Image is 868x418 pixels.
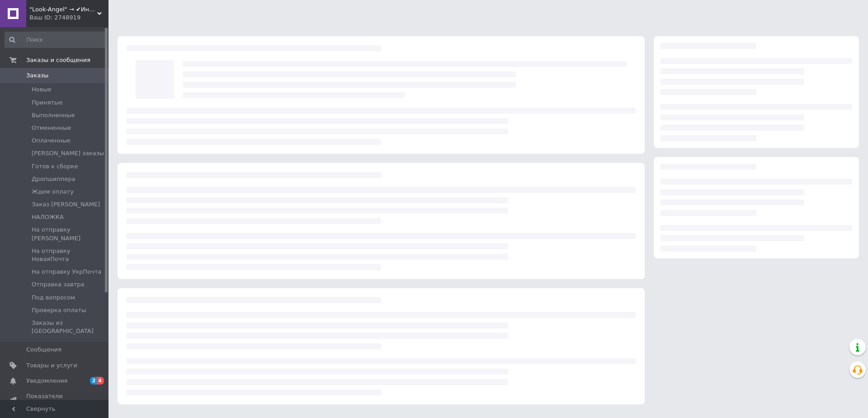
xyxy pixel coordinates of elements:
span: Заказы [26,71,48,80]
input: Поиск [5,32,107,48]
span: Оплаченные [32,137,71,145]
span: Заказ [PERSON_NAME] [32,200,100,209]
span: Новые [32,85,52,94]
span: 2 [90,377,97,385]
span: Проверка оплаты [32,306,86,314]
span: Под вопросом [32,294,75,302]
span: Готов к сборке [32,162,78,171]
span: Отмененные [32,124,71,132]
span: На отправку НоваяПочта [32,247,106,263]
span: Выполненные [32,111,75,119]
span: Сообщения [26,346,61,354]
span: Заказы и сообщения [26,56,90,64]
span: "Look-Angel" → ✔Интернет-магазин одежды оптом и в розницу✔ [29,5,97,14]
span: 4 [97,377,104,385]
span: [PERSON_NAME] заказы [32,149,104,157]
span: Отправка завтра [32,280,84,289]
div: Ваш ID: 2748919 [29,14,108,22]
span: Дропшиппера [32,175,75,183]
span: Принятые [32,99,63,107]
span: На отправку [PERSON_NAME] [32,226,106,242]
span: Показатели работы компании [26,392,84,408]
span: Товары и услуги [26,361,77,370]
span: На отправку УкрПочта [32,268,101,276]
span: Заказы из [GEOGRAPHIC_DATA] [32,319,106,335]
span: Уведомления [26,377,67,385]
span: НАЛОЖКА [32,213,64,221]
span: Ждем оплату [32,188,74,196]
